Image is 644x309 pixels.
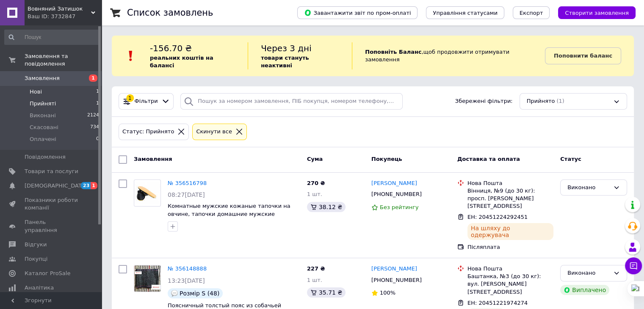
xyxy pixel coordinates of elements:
[545,47,621,64] a: Поповнити баланс
[567,183,610,192] div: Виконано
[307,156,323,162] span: Cума
[25,218,78,234] span: Панель управління
[365,49,421,55] b: Поповніть Баланс
[297,6,417,19] button: Завантажити звіт по пром-оплаті
[96,100,99,108] span: 1
[168,277,205,284] span: 13:23[DATE]
[134,265,161,292] a: Фото товару
[370,275,423,286] div: [PHONE_NUMBER]
[513,6,550,19] button: Експорт
[307,180,325,186] span: 270 ₴
[558,6,636,19] button: Створити замовлення
[467,187,553,210] div: Вінниця, №9 (до 30 кг): просп. [PERSON_NAME][STREET_ADDRESS]
[565,10,629,16] span: Створити замовлення
[307,202,345,212] div: 38.12 ₴
[307,277,322,283] span: 1 шт.
[121,127,176,136] div: Статус: Прийнято
[30,135,56,143] span: Оплачені
[124,50,137,62] img: :exclamation:
[90,124,99,131] span: 734
[30,112,56,119] span: Виконані
[28,13,102,20] div: Ваш ID: 3732847
[433,10,498,16] span: Управління статусами
[168,191,205,198] span: 08:27[DATE]
[467,243,553,251] div: Післяплата
[25,74,60,82] span: Замовлення
[467,265,553,273] div: Нова Пошта
[126,94,134,102] div: 1
[556,98,564,104] span: (1)
[520,10,543,16] span: Експорт
[30,88,42,96] span: Нові
[625,257,642,274] button: Чат з покупцем
[380,204,419,210] span: Без рейтингу
[457,156,520,162] span: Доставка та оплата
[261,43,312,53] span: Через 3 дні
[96,135,99,143] span: 0
[180,290,219,297] span: Розмір S (48)
[25,270,70,277] span: Каталог ProSale
[150,55,213,69] b: реальних коштів на балансі
[527,97,555,105] span: Прийнято
[134,265,160,292] img: Фото товару
[560,285,609,295] div: Виплачено
[127,8,213,18] h1: Список замовлень
[81,182,91,189] span: 23
[307,287,345,298] div: 35.71 ₴
[261,55,309,69] b: товари стануть неактивні
[25,52,102,68] span: Замовлення та повідомлення
[194,127,234,136] div: Cкинути все
[567,269,610,278] div: Виконано
[371,265,417,273] a: [PERSON_NAME]
[560,156,581,162] span: Статус
[371,179,417,188] a: [PERSON_NAME]
[25,168,78,175] span: Товари та послуги
[91,182,97,189] span: 1
[96,88,99,96] span: 1
[307,265,325,272] span: 227 ₴
[25,153,66,161] span: Повідомлення
[380,290,395,296] span: 100%
[168,265,207,272] a: № 356148888
[25,284,54,292] span: Аналітика
[25,255,47,263] span: Покупці
[150,43,192,53] span: -156.70 ₴
[25,241,47,248] span: Відгуки
[554,52,612,59] b: Поповнити баланс
[426,6,504,19] button: Управління статусами
[135,97,158,105] span: Фільтри
[89,74,97,82] span: 1
[467,300,528,306] span: ЕН: 20451221974274
[455,97,513,105] span: Збережені фільтри:
[25,196,78,212] span: Показники роботи компанії
[467,273,553,296] div: Баштанка, №3 (до 30 кг): вул. [PERSON_NAME][STREET_ADDRESS]
[134,182,160,204] img: Фото товару
[467,214,528,220] span: ЕН: 20451224292451
[370,189,423,200] div: [PHONE_NUMBER]
[168,203,290,225] a: Комнатные мужские кожаные тапочки на овчине, тапочки домашние мужские кожаные, тапочки мужские ко...
[30,100,56,108] span: Прийняті
[134,156,172,162] span: Замовлення
[467,179,553,187] div: Нова Пошта
[28,5,91,13] span: Вовняний Затишок
[4,30,100,45] input: Пошук
[25,182,87,190] span: [DEMOGRAPHIC_DATA]
[467,223,553,240] div: На шляху до одержувача
[371,156,402,162] span: Покупець
[87,112,99,119] span: 2124
[550,9,636,16] a: Створити замовлення
[304,9,411,17] span: Завантажити звіт по пром-оплаті
[307,191,322,197] span: 1 шт.
[171,290,178,297] img: :speech_balloon:
[134,179,161,207] a: Фото товару
[180,93,403,110] input: Пошук за номером замовлення, ПІБ покупця, номером телефону, Email, номером накладної
[30,124,58,131] span: Скасовані
[168,180,207,186] a: № 356516798
[352,42,545,69] div: , щоб продовжити отримувати замовлення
